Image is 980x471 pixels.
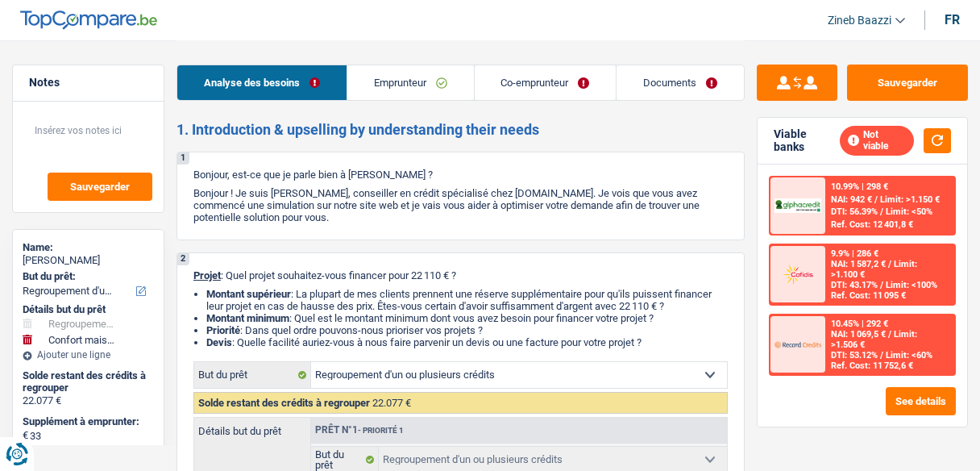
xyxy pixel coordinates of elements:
[194,418,310,436] label: Détails but du prêt
[886,280,937,290] span: Limit: <100%
[23,369,154,394] div: Solde restant des crédits à regrouper
[874,194,878,205] span: /
[23,241,154,254] div: Name:
[23,270,151,283] label: But du prêt:
[177,253,189,265] div: 2
[831,206,878,217] span: DTI: 56.39%
[831,219,913,230] div: Ref. Cost: 12 401,8 €
[23,303,154,316] div: Détails but du prêt
[206,324,240,336] strong: Priorité
[880,194,940,205] span: Limit: >1.150 €
[828,14,891,27] span: Zineb Baazzi
[831,350,878,361] span: DTI: 53.12%
[880,280,883,290] span: /
[29,76,147,90] h5: Notes
[774,198,821,213] img: AlphaCredit
[311,425,408,436] div: Prêt n°1
[206,336,728,348] li: : Quelle facilité auriez-vous à nous faire parvenir un devis ou une facture pour votre projet ?
[206,288,291,300] strong: Montant supérieur
[177,152,189,165] div: 1
[193,269,728,281] p: : Quel projet souhaitez-vous financer pour 22 110 € ?
[815,7,905,34] a: Zineb Baazzi
[193,169,728,181] p: Bonjour, est-ce que je parle bien à [PERSON_NAME] ?
[831,329,917,350] span: Limit: >1.506 €
[847,65,968,101] button: Sauvegarder
[206,312,728,324] li: : Quel est le montant minimum dont vous avez besoin pour financer votre projet ?
[831,319,888,329] div: 10.45% | 292 €
[831,248,878,259] div: 9.9% | 286 €
[206,324,728,336] li: : Dans quel ordre pouvons-nous prioriser vos projets ?
[840,126,914,156] div: Not viable
[23,415,151,428] label: Supplément à emprunter:
[831,259,917,280] span: Limit: >1.100 €
[774,127,840,155] div: Viable banks
[831,280,878,290] span: DTI: 43.17%
[23,429,28,442] span: €
[176,121,745,139] h2: 1. Introduction & upselling by understanding their needs
[831,329,886,340] span: NAI: 1 069,5 €
[20,10,157,30] img: TopCompare Logo
[358,426,404,435] span: - Priorité 1
[886,350,932,361] span: Limit: <60%
[206,336,232,348] span: Devis
[198,397,370,409] span: Solde restant des crédits à regrouper
[831,361,913,371] div: Ref. Cost: 11 752,6 €
[880,350,883,361] span: /
[23,349,154,361] div: Ajouter une ligne
[831,290,906,301] div: Ref. Cost: 11 095 €
[945,12,960,27] div: fr
[48,173,152,201] button: Sauvegarder
[774,263,821,286] img: Cofidis
[475,65,617,100] a: Co-emprunteur
[70,181,130,192] span: Sauvegarder
[886,206,932,217] span: Limit: <50%
[831,181,888,192] div: 10.99% | 298 €
[888,329,891,340] span: /
[194,362,311,388] label: But du prêt
[880,206,883,217] span: /
[23,394,154,407] div: 22.077 €
[372,397,411,409] span: 22.077 €
[831,259,886,269] span: NAI: 1 587,2 €
[886,387,956,415] button: See details
[888,259,891,269] span: /
[206,288,728,312] li: : La plupart de mes clients prennent une réserve supplémentaire pour qu'ils puissent financer leu...
[347,65,474,100] a: Emprunteur
[774,333,821,356] img: Record Credits
[177,65,347,100] a: Analyse des besoins
[206,312,289,324] strong: Montant minimum
[193,269,221,281] span: Projet
[23,254,154,267] div: [PERSON_NAME]
[617,65,744,100] a: Documents
[193,187,728,223] p: Bonjour ! Je suis [PERSON_NAME], conseiller en crédit spécialisé chez [DOMAIN_NAME]. Je vois que ...
[831,194,872,205] span: NAI: 942 €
